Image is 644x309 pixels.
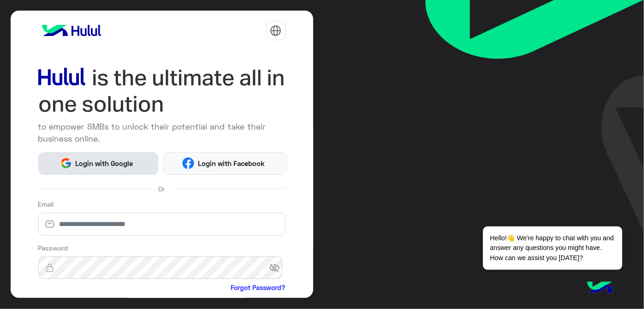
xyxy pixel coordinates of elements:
p: to empower SMBs to unlock their potential and take their business online. [38,121,286,145]
img: Google [60,157,72,169]
img: lock [38,263,61,273]
a: Forgot Password? [231,283,286,292]
button: Login with Facebook [163,152,287,175]
span: Hello!👋 We're happy to chat with you and answer any questions you might have. How can we assist y... [483,226,622,270]
button: Login with Google [38,152,159,175]
img: logo [38,21,105,40]
span: Or [159,184,165,194]
img: tab [270,25,281,36]
label: Password [38,243,68,253]
img: hululLoginTitle_EN.svg [38,65,286,118]
span: visibility_off [269,260,286,276]
img: email [38,220,61,229]
label: Email [38,199,54,209]
img: hulul-logo.png [584,272,616,304]
span: Login with Facebook [194,158,268,169]
img: Facebook [182,157,194,169]
span: Login with Google [72,158,137,169]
